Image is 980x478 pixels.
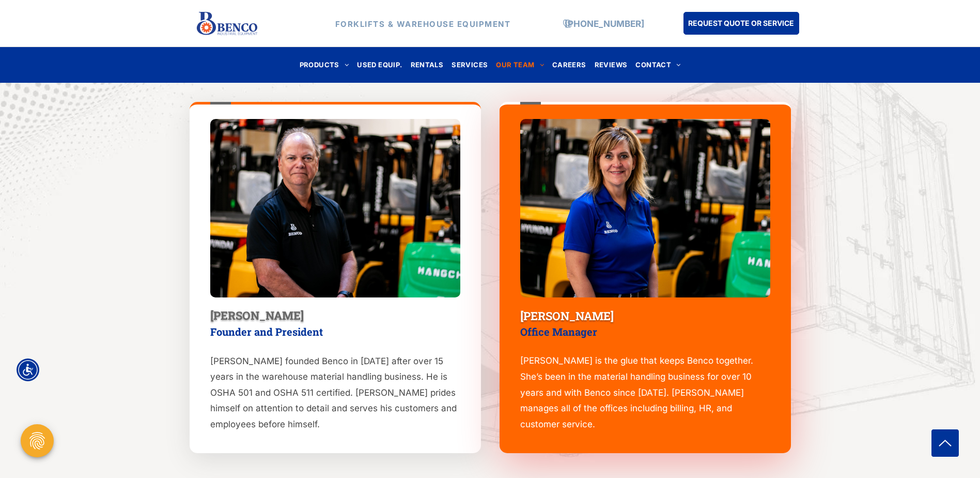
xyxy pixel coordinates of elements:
[210,308,304,323] span: [PERSON_NAME]
[210,356,457,429] span: [PERSON_NAME] founded Benco in [DATE] after over 15 years in the warehouse material handling busi...
[688,13,794,33] span: REQUEST QUOTE OR SERVICE
[492,58,548,72] a: OUR TEAM
[210,119,460,298] img: bencoindustrial
[631,58,685,72] a: CONTACT
[447,58,492,72] a: SERVICES
[520,308,614,323] span: [PERSON_NAME]
[520,119,770,298] img: bencoindustrial
[295,58,353,72] a: PRODUCTS
[590,58,632,72] a: REVIEWS
[548,58,590,72] a: CAREERS
[17,358,39,381] div: Accessibility Menu
[210,325,323,338] span: Founder and President
[353,58,406,72] a: USED EQUIP.
[407,58,448,72] a: RENTALS
[565,18,644,28] a: [PHONE_NUMBER]
[335,19,511,28] strong: FORKLIFTS & WAREHOUSE EQUIPMENT
[683,12,799,35] a: REQUEST QUOTE OR SERVICE
[520,325,597,338] span: Office Manager
[520,355,753,429] span: [PERSON_NAME] is the glue that keeps Benco together. She’s been in the material handling business...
